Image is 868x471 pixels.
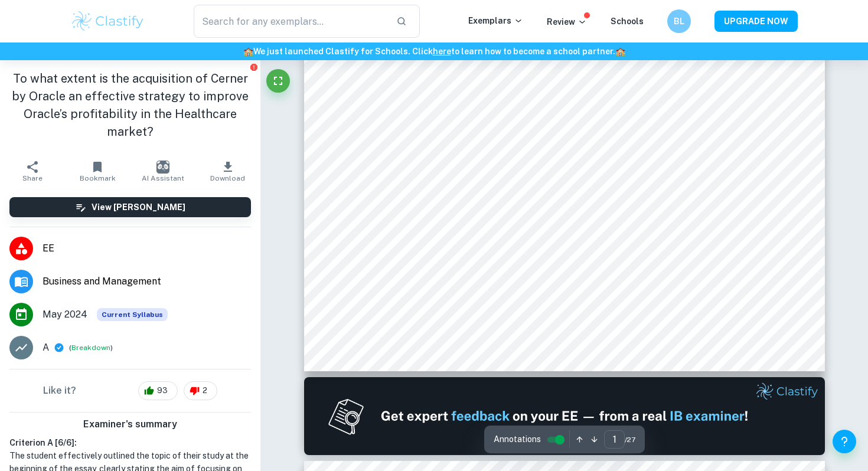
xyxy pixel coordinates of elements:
[714,11,798,32] button: UPGRADE NOW
[547,15,587,28] p: Review
[65,155,130,188] button: Bookmark
[43,384,76,398] h6: Like it?
[43,308,87,322] span: May 2024
[184,381,217,400] div: 2
[92,201,185,214] h6: View [PERSON_NAME]
[2,45,866,58] h6: We just launched Clastify for Schools. Click to learn how to become a school partner.
[9,197,251,217] button: View [PERSON_NAME]
[97,308,168,321] span: Current Syllabus
[194,5,387,38] input: Search for any exemplars...
[615,47,625,56] span: 🏫
[5,417,256,431] h6: Examiner's summary
[433,47,451,56] a: here
[210,174,245,182] span: Download
[142,174,184,182] span: AI Assistant
[243,47,253,56] span: 🏫
[667,9,691,33] button: BL
[80,174,116,182] span: Bookmark
[70,9,145,33] img: Clastify logo
[611,17,644,26] a: Schools
[43,274,251,289] span: Business and Management
[468,14,523,27] p: Exemplars
[196,385,214,397] span: 2
[43,341,49,355] p: A
[22,174,43,182] span: Share
[97,308,168,321] div: This exemplar is based on the current syllabus. Feel free to refer to it for inspiration/ideas wh...
[43,241,251,256] span: EE
[9,70,251,140] h1: To what extent is the acquisition of Cerner by Oracle an effective strategy to improve Oracle’s p...
[494,433,541,446] span: Annotations
[625,434,635,445] span: / 27
[151,385,174,397] span: 93
[249,63,258,71] button: Report issue
[69,342,113,354] span: ( )
[9,436,251,449] h6: Criterion A [ 6 / 6 ]:
[673,15,686,28] h6: BL
[71,342,110,353] button: Breakdown
[833,430,856,453] button: Help and Feedback
[130,155,195,188] button: AI Assistant
[138,381,178,400] div: 93
[266,69,290,93] button: Fullscreen
[156,161,169,174] img: AI Assistant
[304,377,825,455] img: Ad
[195,155,260,188] button: Download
